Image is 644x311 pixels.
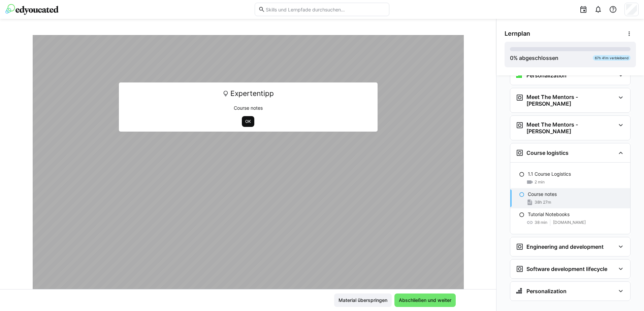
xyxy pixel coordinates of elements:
[394,293,456,307] button: Abschließen und weiter
[535,200,551,205] span: 38h 27m
[334,293,392,307] button: Material überspringen
[593,55,631,61] div: 67h 41m verbleibend
[526,72,567,79] h3: Personalization
[528,171,571,177] p: 1.1 Course Logistics
[124,105,373,111] p: Course notes
[230,87,274,100] span: Expertentipp
[528,191,557,198] p: Course notes
[535,220,547,225] span: 38 min
[526,266,607,272] h3: Software development lifecycle
[526,149,569,156] h3: Course logistics
[242,116,254,127] button: OK
[265,6,386,12] input: Skills und Lernpfade durchsuchen…
[510,54,558,62] div: % abgeschlossen
[245,119,252,124] span: OK
[505,30,530,37] span: Lernplan
[528,211,570,218] p: Tutorial Notebooks
[337,297,388,304] span: Material überspringen
[553,220,586,225] span: [DOMAIN_NAME]
[526,121,615,135] h3: Meet The Mentors - [PERSON_NAME]
[526,243,604,250] h3: Engineering and development
[535,179,545,185] span: 2 min
[526,288,567,295] h3: Personalization
[510,55,513,61] span: 0
[526,94,615,107] h3: Meet The Mentors - [PERSON_NAME]
[398,297,452,304] span: Abschließen und weiter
